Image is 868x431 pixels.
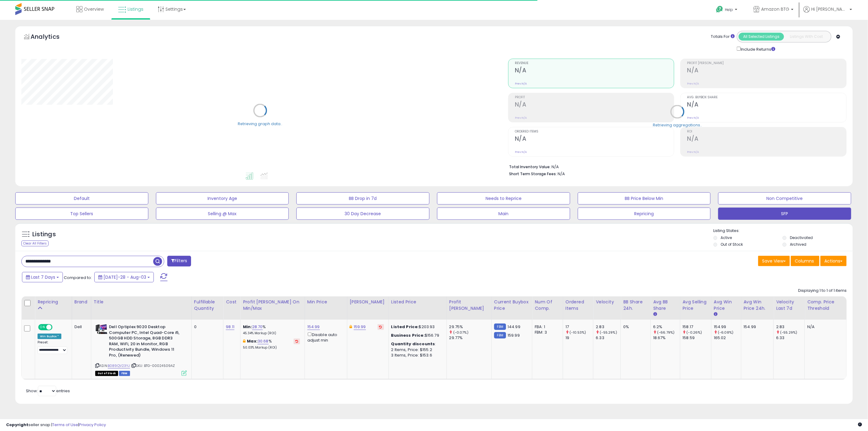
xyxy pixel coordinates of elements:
span: [DATE]-28 - Aug-03 [103,274,146,280]
span: Amazon BTG [761,6,789,12]
span: All listings that are currently out of stock and unavailable for purchase on Amazon [95,371,118,376]
span: Show: entries [26,388,70,394]
b: Dell Optiplex 9020 Desktop Computer PC, Intel Quad-Core i5, 500GB HDD Storage, 8GB DDR3 RAM, WiFi... [109,324,183,360]
div: [PERSON_NAME] [350,299,386,305]
button: 30 Day Decrease [296,208,429,220]
div: Profit [PERSON_NAME] on Min/Max [243,299,302,312]
a: 28.70 [252,324,263,330]
div: FBA: 1 [535,324,558,330]
i: Get Help [716,5,723,13]
a: Help [711,1,743,20]
label: Archived [790,242,806,247]
button: Filters [167,256,191,266]
button: SFP [718,208,851,220]
div: Comp. Price Threshold [807,299,844,312]
button: Selling @ Max [156,208,289,220]
div: : [391,341,442,347]
div: Num of Comp. [535,299,560,312]
div: 0 [194,324,219,330]
strong: Copyright [6,422,28,428]
div: Displaying 1 to 1 of 1 items [798,288,847,294]
button: BB Price Below Min [578,192,711,205]
button: Listings With Cost [784,33,829,41]
button: Columns [791,256,819,266]
div: Velocity [596,299,618,305]
th: The percentage added to the cost of goods (COGS) that forms the calculator for Min & Max prices. [241,296,305,320]
span: OFF [52,325,61,330]
div: $156.79 [391,333,442,338]
a: Hi [PERSON_NAME] [803,6,852,20]
div: % [243,324,300,335]
small: (-0.26%) [687,330,702,335]
label: Active [721,235,732,240]
div: Min Price [307,299,345,305]
a: 30.68 [258,338,269,344]
small: FBM [494,324,506,330]
small: (-6.08%) [718,330,733,335]
small: (-0.07%) [453,330,468,335]
div: 165.02 [714,335,741,341]
div: Avg Selling Price [683,299,709,312]
b: Listed Price: [391,324,419,330]
span: Overview [84,6,104,12]
span: Listings [128,6,143,12]
button: Repricing [578,208,711,220]
div: 6.33 [596,335,620,341]
span: Help [725,7,733,12]
button: Main [437,208,570,220]
span: Compared to: [64,275,92,281]
button: Default [15,192,148,205]
div: 154.99 [744,324,769,330]
span: ON [39,325,46,330]
button: Non Competitive [718,192,851,205]
div: Win BuyBox * [38,334,61,339]
div: Disable auto adjust min [307,331,342,343]
div: 158.59 [683,335,711,341]
small: FBM [494,332,506,339]
span: Columns [795,258,814,264]
div: 2.83 [776,324,805,330]
b: Business Price: [391,332,425,338]
div: 6.33 [776,335,805,341]
div: Fulfillable Quantity [194,299,221,312]
div: Brand [74,299,89,305]
div: Dell [74,324,86,330]
button: Inventory Age [156,192,289,205]
div: Profit [PERSON_NAME] [449,299,489,312]
div: Include Returns [732,45,783,53]
div: 0% [623,324,646,330]
div: Current Buybox Price [494,299,530,312]
div: 6.2% [653,324,680,330]
a: 154.99 [307,324,320,330]
div: Listed Price [391,299,444,305]
div: 17 [566,324,593,330]
small: Avg Win Price. [714,312,718,317]
a: Terms of Use [52,422,78,428]
small: (-55.29%) [780,330,797,335]
div: FBM: 3 [535,330,558,335]
span: 144.99 [508,324,520,330]
small: (-66.79%) [657,330,675,335]
small: (-10.53%) [570,330,586,335]
button: [DATE]-28 - Aug-03 [94,272,154,282]
button: Last 7 Days [22,272,63,282]
a: 98.11 [226,324,234,330]
p: 50.03% Markup (ROI) [243,346,300,350]
div: seller snap | | [6,422,106,428]
span: Last 7 Days [31,274,55,280]
small: (-55.29%) [600,330,617,335]
div: 29.75% [449,324,491,330]
div: 29.77% [449,335,491,341]
label: Deactivated [790,235,813,240]
div: Retrieving graph data.. [238,121,282,126]
a: Privacy Policy [79,422,106,428]
p: Listing States: [714,228,853,234]
div: 2 Items, Price: $155.2 [391,347,442,353]
h5: Listings [32,230,56,239]
a: B089QV23YJ [108,363,130,368]
b: Min: [243,324,252,330]
div: Ordered Items [566,299,591,312]
div: 3 Items, Price: $153.6 [391,353,442,358]
span: | SKU: BTG-00024509AZ [131,363,175,368]
div: Avg BB Share [653,299,677,312]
